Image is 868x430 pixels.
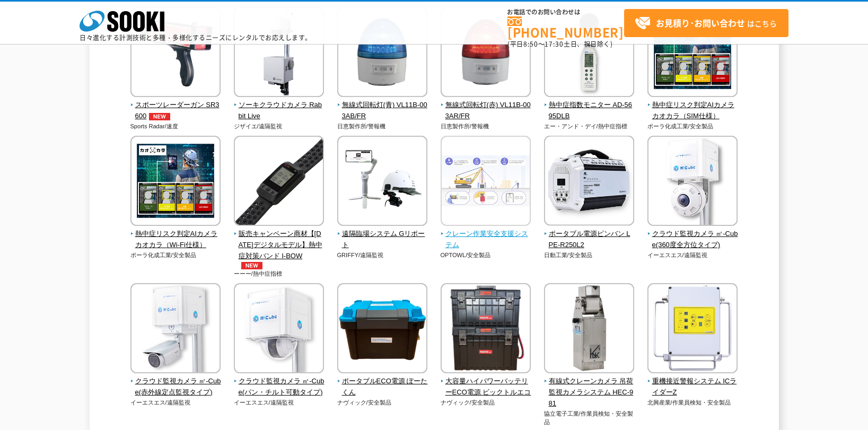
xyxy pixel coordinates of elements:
p: ポーラ化成工業/安全製品 [647,122,738,131]
a: 遠隔臨場システム Gリポート [337,218,428,250]
img: スポーツレーダーガン SR3600 [130,7,221,100]
img: 無線式回転灯(青) VL11B-003AB/FR [337,7,427,100]
img: クラウド監視カメラ ㎥-Cube(赤外線定点監視タイプ) [130,283,221,376]
a: ソーキクラウドカメラ Rabbit Live [234,90,325,121]
p: イーエスエス/遠隔監視 [234,398,325,407]
span: 熱中症リスク判定AIカメラ カオカラ（Wi-Fi仕様） [130,229,221,251]
a: 有線式クレーンカメラ 吊荷監視カメラシステム HEC-981 [544,366,635,409]
span: ポータブル電源ピンバン LPE-R250L2 [544,229,635,251]
a: 熱中症指数モニター AD-5695DLB [544,90,635,121]
img: ポータブル電源ピンバン LPE-R250L2 [544,136,634,229]
p: OPTOWL/安全製品 [441,251,531,260]
span: クラウド監視カメラ ㎥-Cube(赤外線定点監視タイプ) [130,376,221,398]
p: ジザイエ/遠隔監視 [234,122,325,131]
span: 無線式回転灯(青) VL11B-003AB/FR [337,100,428,122]
a: スポーツレーダーガン SR3600NEW [130,90,221,121]
a: 販売キャンペーン商材【[DATE]デジタルモデル】熱中症対策バンド I-BOWNEW [234,218,325,269]
img: 重機接近警報システム ICライダーZ [647,283,738,376]
a: 熱中症リスク判定AIカメラ カオカラ（SIM仕様） [647,90,738,121]
img: NEW [239,262,265,269]
img: 有線式クレーンカメラ 吊荷監視カメラシステム HEC-981 [544,283,634,376]
span: クラウド監視カメラ ㎥-Cube(パン・チルト可動タイプ) [234,376,325,398]
span: 重機接近警報システム ICライダーZ [647,376,738,398]
span: 遠隔臨場システム Gリポート [337,229,428,251]
p: イーエスエス/遠隔監視 [130,398,221,407]
p: ナヴィック/安全製品 [441,398,531,407]
a: クラウド監視カメラ ㎥-Cube(パン・チルト可動タイプ) [234,366,325,398]
a: [PHONE_NUMBER] [507,16,624,38]
span: 有線式クレーンカメラ 吊荷監視カメラシステム HEC-981 [544,376,635,409]
strong: お見積り･お問い合わせ [656,16,745,29]
span: 8:50 [523,39,538,49]
p: 日動工業/安全製品 [544,251,635,260]
span: (平日 ～ 土日、祝日除く) [507,39,612,49]
span: 熱中症指数モニター AD-5695DLB [544,100,635,122]
img: 販売キャンペーン商材【2025年デジタルモデル】熱中症対策バンド I-BOW [234,136,324,229]
img: クラウド監視カメラ ㎥-Cube(パン・チルト可動タイプ) [234,283,324,376]
img: 熱中症リスク判定AIカメラ カオカラ（Wi-Fi仕様） [130,136,221,229]
p: イーエスエス/遠隔監視 [647,251,738,260]
a: 大容量ハイパワーバッテリーECO電源 ビックトルエコ [441,366,531,398]
p: 日恵製作所/警報機 [441,122,531,131]
p: 日々進化する計測技術と多種・多様化するニーズにレンタルでお応えします。 [80,34,312,41]
img: 大容量ハイパワーバッテリーECO電源 ビックトルエコ [441,283,531,376]
span: ポータブルECO電源 ぽーたくん [337,376,428,398]
img: 熱中症指数モニター AD-5695DLB [544,7,634,100]
a: クラウド監視カメラ ㎥-Cube(360度全方位タイプ) [647,218,738,250]
span: クレーン作業安全支援システム [441,229,531,251]
p: Sports Radar/速度 [130,122,221,131]
p: GRIFFY/遠隔監視 [337,251,428,260]
a: 重機接近警報システム ICライダーZ [647,366,738,398]
span: 販売キャンペーン商材【[DATE]デジタルモデル】熱中症対策バンド I-BOW [234,229,325,269]
img: ソーキクラウドカメラ Rabbit Live [234,7,324,100]
p: 協立電子工業/作業員検知・安全製品 [544,409,635,427]
span: 17:30 [545,39,564,49]
img: NEW [146,113,173,120]
span: クラウド監視カメラ ㎥-Cube(360度全方位タイプ) [647,229,738,251]
span: 無線式回転灯(赤) VL11B-003AR/FR [441,100,531,122]
img: クレーン作業安全支援システム [441,136,531,229]
a: 無線式回転灯(赤) VL11B-003AR/FR [441,90,531,121]
p: ポーラ化成工業/安全製品 [130,251,221,260]
p: エー・アンド・デイ/熱中症指標 [544,122,635,131]
p: 日恵製作所/警報機 [337,122,428,131]
a: ポータブルECO電源 ぽーたくん [337,366,428,398]
span: ソーキクラウドカメラ Rabbit Live [234,100,325,122]
span: はこちら [635,15,777,31]
span: 熱中症リスク判定AIカメラ カオカラ（SIM仕様） [647,100,738,122]
p: ーーー/熱中症指標 [234,269,325,278]
a: 熱中症リスク判定AIカメラ カオカラ（Wi-Fi仕様） [130,218,221,250]
a: クレーン作業安全支援システム [441,218,531,250]
img: ポータブルECO電源 ぽーたくん [337,283,427,376]
span: スポーツレーダーガン SR3600 [130,100,221,122]
a: ポータブル電源ピンバン LPE-R250L2 [544,218,635,250]
img: 無線式回転灯(赤) VL11B-003AR/FR [441,7,531,100]
img: 遠隔臨場システム Gリポート [337,136,427,229]
span: お電話でのお問い合わせは [507,9,624,15]
p: 北興産業/作業員検知・安全製品 [647,398,738,407]
img: クラウド監視カメラ ㎥-Cube(360度全方位タイプ) [647,136,738,229]
p: ナヴィック/安全製品 [337,398,428,407]
a: お見積り･お問い合わせはこちら [624,9,788,37]
img: 熱中症リスク判定AIカメラ カオカラ（SIM仕様） [647,7,738,100]
span: 大容量ハイパワーバッテリーECO電源 ビックトルエコ [441,376,531,398]
a: クラウド監視カメラ ㎥-Cube(赤外線定点監視タイプ) [130,366,221,398]
a: 無線式回転灯(青) VL11B-003AB/FR [337,90,428,121]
